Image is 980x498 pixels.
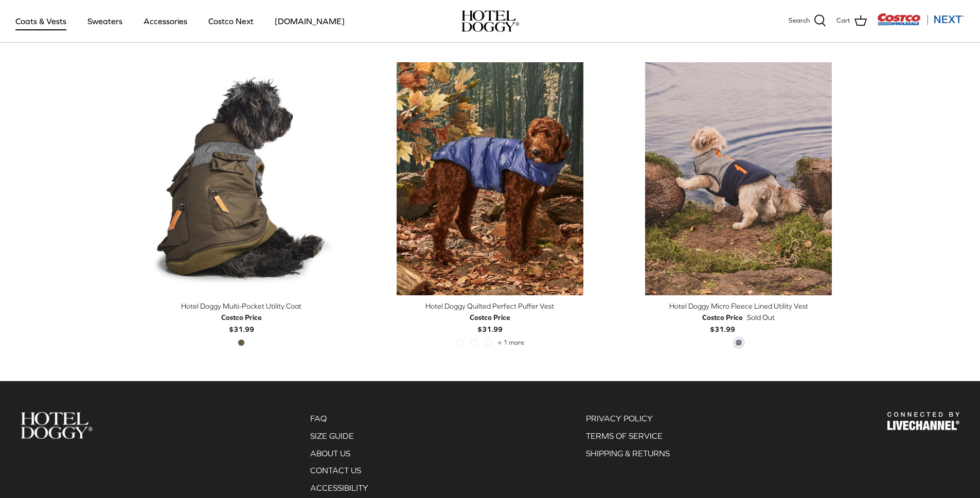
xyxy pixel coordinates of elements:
[470,312,510,323] div: Costco Price
[310,483,368,492] a: ACCESSIBILITY
[78,4,132,39] a: Sweaters
[497,339,524,346] span: + 1 more
[221,312,262,323] div: Costco Price
[836,14,867,28] a: Cart
[622,300,855,335] a: Hotel Doggy Micro Fleece Lined Utility Vest Costco Price$31.99 Sold Out
[125,300,358,335] a: Hotel Doggy Multi-Pocket Utility Coat Costco Price$31.99
[221,312,262,333] b: $31.99
[789,14,826,28] a: Search
[310,414,327,423] a: FAQ
[586,431,663,440] a: TERMS OF SERVICE
[134,4,197,39] a: Accessories
[470,312,510,333] b: $31.99
[199,4,263,39] a: Costco Next
[21,412,93,438] img: Hotel Doggy Costco Next
[310,431,354,440] a: SIZE GUIDE
[622,300,855,312] div: Hotel Doggy Micro Fleece Lined Utility Vest
[373,62,607,295] a: Hotel Doggy Quilted Perfect Puffer Vest
[373,300,607,312] div: Hotel Doggy Quilted Perfect Puffer Vest
[373,300,607,335] a: Hotel Doggy Quilted Perfect Puffer Vest Costco Price$31.99
[461,10,519,32] img: hoteldoggycom
[310,449,350,458] a: ABOUT US
[586,449,670,458] a: SHIPPING & RETURNS
[125,62,358,295] a: Hotel Doggy Multi-Pocket Utility Coat
[836,15,850,26] span: Cart
[125,300,358,312] div: Hotel Doggy Multi-Pocket Utility Coat
[789,15,810,26] span: Search
[461,10,519,32] a: hoteldoggy.com hoteldoggycom
[310,466,361,475] a: CONTACT US
[586,414,653,423] a: PRIVACY POLICY
[265,4,354,39] a: [DOMAIN_NAME]
[877,20,965,27] a: Visit Costco Next
[887,412,959,430] img: Hotel Doggy Costco Next
[877,13,965,26] img: Costco Next
[747,312,775,323] span: Sold Out
[6,4,76,39] a: Coats & Vests
[702,312,743,333] b: $31.99
[702,312,743,323] div: Costco Price
[622,62,855,295] a: Hotel Doggy Micro Fleece Lined Utility Vest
